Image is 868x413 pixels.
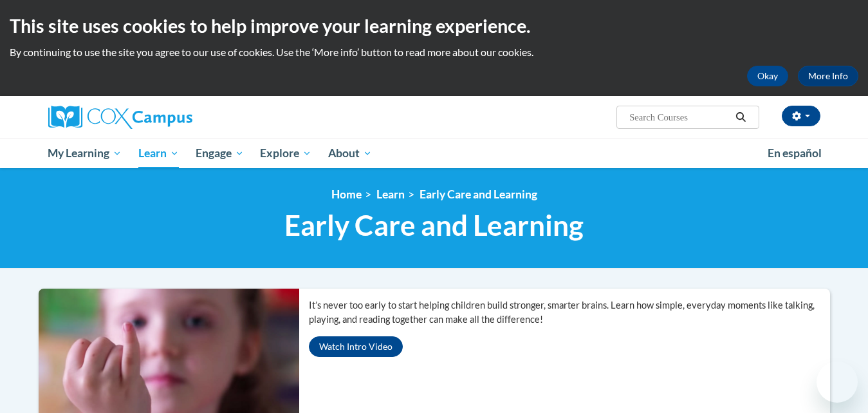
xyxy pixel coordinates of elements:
span: En español [768,146,822,160]
img: Cox Campus [48,106,192,129]
h2: This site uses cookies to help improve your learning experience. [10,13,858,39]
p: By continuing to use the site you agree to our use of cookies. Use the ‘More info’ button to read... [10,45,858,59]
button: Okay [747,66,788,86]
p: It’s never too early to start helping children build stronger, smarter brains. Learn how simple, ... [309,298,830,327]
input: Search Courses [628,110,731,125]
a: My Learning [40,139,131,168]
button: Account Settings [782,106,820,126]
a: More Info [798,66,858,86]
a: Learn [376,187,405,201]
button: Search [731,110,750,125]
div: Main menu [29,139,840,168]
span: Explore [260,146,311,161]
button: Watch Intro Video [309,336,403,357]
a: En español [759,140,830,167]
span: Engage [196,146,244,161]
span: About [328,146,372,161]
a: Engage [187,139,252,168]
a: Explore [252,139,320,168]
span: Learn [138,146,179,161]
a: About [320,139,380,168]
a: Cox Campus [48,106,293,129]
span: My Learning [48,146,122,161]
a: Home [331,187,362,201]
iframe: Button to launch messaging window [817,361,858,403]
a: Early Care and Learning [420,187,537,201]
a: Learn [130,139,187,168]
span: Early Care and Learning [284,208,584,242]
